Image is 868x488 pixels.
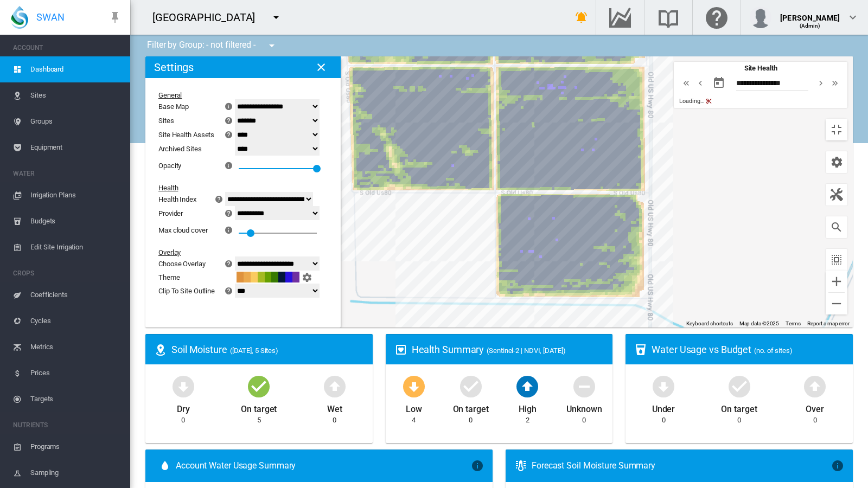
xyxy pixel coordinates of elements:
[257,415,261,425] div: 5
[241,399,277,415] div: On target
[815,76,827,89] md-icon: icon-chevron-right
[571,7,592,28] button: icon-bell-ring
[30,234,122,260] span: Edit Site Irrigation
[652,399,675,415] div: Under
[224,223,237,236] md-icon: icon-information
[222,114,235,127] md-icon: icon-help-circle
[221,207,237,220] button: icon-help-circle
[708,72,730,94] button: md-calendar
[694,76,706,89] md-icon: icon-chevron-left
[737,415,741,425] div: 0
[826,151,847,173] button: icon-cog
[158,102,189,111] div: Base Map
[744,64,777,72] span: Site Health
[181,415,185,425] div: 0
[514,373,540,399] md-icon: icon-arrow-up-bold-circle
[750,7,771,28] img: profile.jpg
[30,56,122,82] span: Dashboard
[652,343,844,356] div: Water Usage vs Budget
[158,248,315,256] div: Overlay
[212,192,227,206] button: icon-help-circle
[154,61,194,74] h2: Settings
[30,82,122,108] span: Sites
[11,6,28,29] img: SWAN-Landscape-Logo-Colour-drop.png
[705,97,713,106] md-icon: icon-content-cut
[222,257,235,270] md-icon: icon-help-circle
[30,208,122,234] span: Budgets
[265,7,287,28] button: icon-menu-down
[662,415,666,425] div: 0
[158,145,237,153] div: Archived Sites
[30,182,122,208] span: Irrigation Plans
[301,271,314,284] md-icon: icon-cog
[158,226,208,234] div: Max cloud cover
[726,373,752,399] md-icon: icon-checkbox-marked-circle
[152,10,265,25] div: [GEOGRAPHIC_DATA]
[806,399,824,415] div: Over
[30,434,122,460] span: Programs
[158,260,206,268] div: Choose Overlay
[158,117,174,125] div: Sites
[322,373,348,399] md-icon: icon-arrow-up-bold-circle
[315,61,328,74] md-icon: icon-close
[401,373,427,399] md-icon: icon-arrow-down-bold-circle
[221,257,237,270] button: icon-help-circle
[826,271,847,292] button: Zoom in
[406,399,422,415] div: Low
[213,192,226,206] md-icon: icon-help-circle
[13,265,122,282] span: CROPS
[526,415,529,425] div: 2
[458,373,484,399] md-icon: icon-checkbox-marked-circle
[30,334,122,360] span: Metrics
[108,11,122,24] md-icon: icon-pin
[826,216,847,238] button: icon-magnify
[679,76,693,89] button: icon-chevron-double-left
[13,165,122,182] span: WATER
[327,399,342,415] div: Wet
[786,320,801,326] a: Terms
[679,98,705,105] span: Loading...
[13,416,122,434] span: NUTRIENTS
[158,209,183,217] div: Provider
[30,282,122,308] span: Coefficients
[680,76,692,89] md-icon: icon-chevron-double-left
[158,459,171,472] md-icon: icon-water
[299,271,315,284] button: icon-cog
[471,459,484,472] md-icon: icon-information
[30,460,122,486] span: Sampling
[310,56,332,78] button: icon-close
[222,128,235,141] md-icon: icon-help-circle
[831,459,844,472] md-icon: icon-information
[170,373,196,399] md-icon: icon-arrow-down-bold-circle
[171,343,364,356] div: Soil Moisture
[802,373,828,399] md-icon: icon-arrow-up-bold-circle
[158,162,181,170] div: Opacity
[532,460,831,472] div: Forecast Soil Moisture Summary
[739,320,780,326] span: Map data ©2025
[177,399,190,415] div: Dry
[30,308,122,334] span: Cycles
[807,320,850,326] a: Report a map error
[800,23,821,29] span: (Admin)
[224,159,237,172] md-icon: icon-information
[30,134,122,160] span: Equipment
[780,8,840,19] div: [PERSON_NAME]
[36,10,65,24] span: SWAN
[514,459,527,472] md-icon: icon-thermometer-lines
[13,39,122,56] span: ACCOUNT
[721,399,757,415] div: On target
[566,399,602,415] div: Unknown
[830,156,843,169] md-icon: icon-cog
[519,399,537,415] div: High
[246,373,272,399] md-icon: icon-checkbox-marked-circle
[814,76,828,89] button: icon-chevron-right
[270,11,283,24] md-icon: icon-menu-down
[221,284,237,297] button: icon-help-circle
[634,343,647,356] md-icon: icon-cup-water
[607,11,633,24] md-icon: Go to the Data Hub
[333,415,336,425] div: 0
[158,273,237,281] div: Theme
[828,76,842,89] button: icon-chevron-double-right
[846,11,859,24] md-icon: icon-chevron-down
[575,11,588,24] md-icon: icon-bell-ring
